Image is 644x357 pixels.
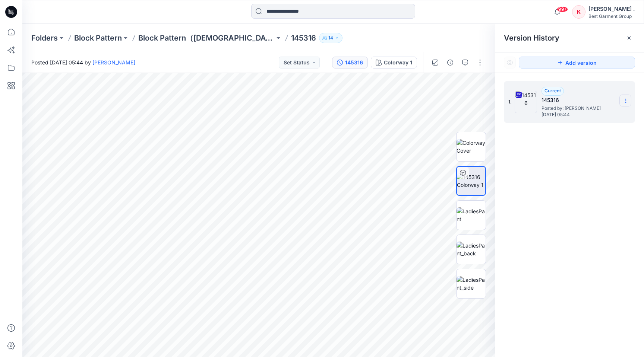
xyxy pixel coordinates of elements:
button: 145316 [332,57,368,68]
a: [PERSON_NAME] [92,59,135,66]
a: Block Pattern [74,33,122,43]
button: 14 [319,33,342,43]
span: Posted by: Shili Guo [542,105,616,112]
img: 145316 Colorway 1 [457,173,485,189]
div: Best Garment Group [588,13,635,19]
button: Add version [519,57,635,68]
a: Folders [31,33,58,43]
p: 14 [328,34,333,42]
span: Version History [504,34,559,42]
img: 145316 [515,91,537,113]
button: Show Hidden Versions [504,57,516,68]
span: [DATE] 05:44 [542,112,616,117]
div: 145316 [345,58,363,67]
span: Current [544,88,561,93]
img: LadiesPant [457,207,486,223]
span: 1. [508,99,512,105]
img: LadiesPant_side [457,276,486,291]
img: Colorway Cover [457,139,486,154]
p: 145316 [291,33,316,43]
div: Colorway 1 [384,58,412,67]
button: Details [444,57,456,68]
h5: 145316 [542,96,616,105]
button: Close [626,35,632,41]
button: Colorway 1 [371,57,417,68]
span: Posted [DATE] 05:44 by [31,58,135,66]
a: Block Pattern（[DEMOGRAPHIC_DATA]） [138,33,275,43]
img: LadiesPant_back [457,242,486,257]
div: [PERSON_NAME] . [588,4,635,13]
div: K [572,5,585,19]
span: 99+ [557,6,568,12]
